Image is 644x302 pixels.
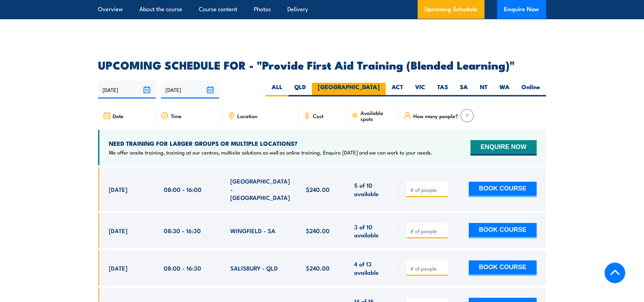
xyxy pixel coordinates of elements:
span: 4 of 13 available [354,260,391,276]
input: # of people [410,228,445,235]
span: [GEOGRAPHIC_DATA] - [GEOGRAPHIC_DATA] [230,177,290,201]
label: NT [474,83,493,96]
h4: NEED TRAINING FOR LARGER GROUPS OR MULTIPLE LOCATIONS? [109,139,432,147]
span: How many people? [413,113,458,119]
label: QLD [288,83,312,96]
span: 3 of 10 available [354,223,391,239]
span: $240.00 [306,264,330,272]
span: Time [171,113,182,119]
span: 08:00 - 16:00 [164,185,202,193]
span: Date [113,113,124,119]
label: WA [493,83,516,96]
input: # of people [410,186,445,193]
label: SA [454,83,474,96]
p: We offer onsite training, training at our centres, multisite solutions as well as online training... [109,149,432,156]
label: TAS [431,83,454,96]
label: ACT [386,83,409,96]
span: Location [237,113,257,119]
button: BOOK COURSE [469,182,537,197]
span: $240.00 [306,185,330,193]
label: ALL [266,83,288,96]
h2: UPCOMING SCHEDULE FOR - "Provide First Aid Training (Blended Learning)" [98,60,546,70]
button: ENQUIRE NOW [470,140,537,156]
span: [DATE] [109,264,127,272]
span: Available spots [360,110,394,122]
label: [GEOGRAPHIC_DATA] [312,83,386,96]
span: 08:00 - 16:30 [164,264,201,272]
label: Online [516,83,546,96]
span: $240.00 [306,226,330,235]
span: SALISBURY - QLD [230,264,278,272]
span: WINGFIELD - SA [230,226,275,235]
span: 08:30 - 16:30 [164,226,201,235]
input: # of people [410,265,445,272]
input: To date [161,81,219,99]
button: BOOK COURSE [469,223,537,238]
span: Cost [313,113,323,119]
span: [DATE] [109,185,127,193]
button: BOOK COURSE [469,260,537,276]
input: From date [98,81,156,99]
span: [DATE] [109,226,127,235]
label: VIC [409,83,431,96]
span: 5 of 10 available [354,181,391,197]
